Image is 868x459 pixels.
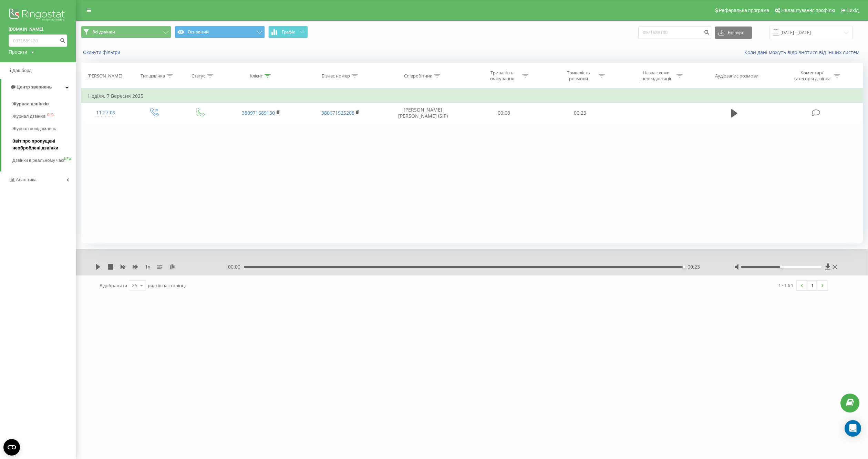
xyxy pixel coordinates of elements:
[81,89,863,103] td: Неділя, 7 Вересня 2025
[715,27,752,39] button: Експорт
[17,84,52,90] span: Центр звернень
[778,282,793,289] div: 1 - 1 з 1
[92,29,115,35] span: Всі дзвінки
[321,109,354,116] a: 380671925208
[792,70,832,82] div: Коментар/категорія дзвінка
[145,263,150,270] span: 1 x
[322,73,350,79] div: Бізнес номер
[12,157,64,164] span: Дзвінки в реальному часі
[12,98,76,110] a: Журнал дзвінків
[744,49,863,55] a: Коли дані можуть відрізнятися вiд інших систем
[466,103,542,123] td: 00:08
[12,110,76,123] a: Журнал дзвінківOLD
[847,8,859,13] span: Вихід
[781,8,835,13] span: Налаштування профілю
[638,70,675,82] div: Назва схеми переадресації
[719,8,769,13] span: Реферальна програма
[282,30,295,34] span: Графік
[380,103,466,123] td: [PERSON_NAME] [PERSON_NAME] (SIP)
[141,73,165,79] div: Тип дзвінка
[845,420,861,437] div: Open Intercom Messenger
[9,7,67,24] img: Ringostat logo
[638,27,711,39] input: Пошук за номером
[87,73,122,79] div: [PERSON_NAME]
[9,26,67,33] a: [DOMAIN_NAME]
[12,135,76,154] a: Звіт про пропущені необроблені дзвінки
[250,73,263,79] div: Клієнт
[12,123,76,135] a: Журнал повідомлень
[12,68,32,73] span: Дашборд
[3,439,20,456] button: Open CMP widget
[16,177,37,182] span: Аналiтика
[175,26,265,38] button: Основний
[88,106,123,119] div: 11:27:09
[9,49,27,55] div: Проекти
[148,282,186,289] span: рядків на сторінці
[81,49,124,55] button: Скинути фільтри
[560,70,597,82] div: Тривалість розмови
[100,282,127,289] span: Відображати
[12,154,76,167] a: Дзвінки в реальному часіNEW
[1,79,76,95] a: Центр звернень
[192,73,205,79] div: Статус
[715,73,758,79] div: Аудіозапис розмови
[688,263,700,270] span: 00:23
[780,265,783,268] div: Accessibility label
[9,34,67,47] input: Пошук за номером
[268,26,308,38] button: Графік
[542,103,619,123] td: 00:23
[12,113,45,120] span: Журнал дзвінків
[81,26,171,38] button: Всі дзвінки
[228,263,244,270] span: 00:00
[12,101,49,107] span: Журнал дзвінків
[404,73,432,79] div: Співробітник
[807,281,817,290] a: 1
[132,282,137,289] div: 25
[12,125,56,132] span: Журнал повідомлень
[484,70,520,82] div: Тривалість очікування
[12,138,72,152] span: Звіт про пропущені необроблені дзвінки
[683,265,685,268] div: Accessibility label
[242,109,275,116] a: 380971689130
